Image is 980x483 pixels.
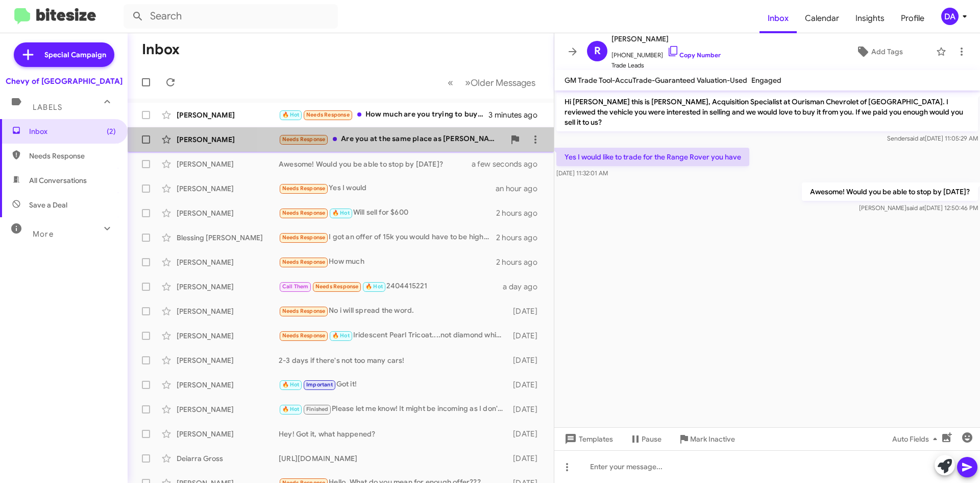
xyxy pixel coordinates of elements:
div: [DATE] [508,306,546,316]
span: Needs Response [282,259,326,265]
div: [DATE] [508,453,546,464]
span: 🔥 Hot [282,111,300,118]
span: Older Messages [471,77,535,88]
div: 2 hours ago [496,208,546,218]
span: Needs Response [306,111,350,118]
span: » [465,76,471,89]
span: Needs Response [29,151,116,161]
span: Engaged [751,76,781,85]
span: More [33,229,54,239]
button: Pause [621,430,670,448]
button: Previous [442,72,459,93]
div: [DATE] [508,380,546,390]
div: [PERSON_NAME] [177,306,279,316]
button: Auto Fields [884,430,949,448]
a: Special Campaign [14,42,114,67]
div: How much [279,256,496,268]
span: Needs Response [282,136,326,143]
div: 2 hours ago [496,257,546,267]
div: 2404415221 [279,281,503,292]
div: [PERSON_NAME] [177,134,279,145]
div: [DATE] [508,331,546,341]
span: Needs Response [282,332,326,339]
span: Sender [DATE] 11:05:29 AM [887,134,978,142]
div: [URL][DOMAIN_NAME] [279,453,508,464]
div: 3 minutes ago [488,110,546,120]
span: Auto Fields [892,430,941,448]
div: [PERSON_NAME] [177,380,279,390]
span: 🔥 Hot [332,332,350,339]
button: Add Tags [826,42,931,61]
a: Copy Number [667,51,721,59]
span: 🔥 Hot [365,283,383,290]
div: [PERSON_NAME] [177,110,279,120]
div: [PERSON_NAME] [177,429,279,439]
span: 🔥 Hot [282,381,300,388]
span: Finished [306,406,329,412]
a: Insights [847,4,893,33]
span: Trade Leads [611,60,721,71]
div: [PERSON_NAME] [177,159,279,169]
div: Deiarra Gross [177,453,279,464]
span: Labels [33,103,62,112]
a: Calendar [797,4,847,33]
div: [PERSON_NAME] [177,282,279,292]
span: Needs Response [282,234,326,241]
div: [DATE] [508,355,546,365]
div: 2-3 days if there's not too many cars! [279,355,508,365]
div: Blessing [PERSON_NAME] [177,233,279,243]
div: [DATE] [508,429,546,439]
div: 2 hours ago [496,233,546,243]
div: [PERSON_NAME] [177,331,279,341]
div: Chevy of [GEOGRAPHIC_DATA] [6,76,122,86]
div: [PERSON_NAME] [177,404,279,415]
a: Inbox [759,4,797,33]
button: Mark Inactive [670,430,743,448]
div: Awesome! Would you be able to stop by [DATE]? [279,159,484,169]
h1: Inbox [142,41,180,58]
span: Needs Response [282,308,326,314]
a: Profile [893,4,933,33]
div: No i will spread the word. [279,305,508,317]
span: said at [906,204,924,212]
span: (2) [107,126,116,136]
span: 🔥 Hot [332,210,350,216]
div: Yes I would [279,182,496,194]
button: DA [933,8,969,25]
div: [PERSON_NAME] [177,355,279,365]
span: Inbox [29,126,116,136]
span: [PERSON_NAME] [611,33,721,45]
div: Are you at the same place as [PERSON_NAME], I got a text from him too [279,133,505,145]
p: Yes I would like to trade for the Range Rover you have [556,148,749,166]
div: an hour ago [496,183,546,194]
span: Needs Response [282,210,326,216]
p: Hi [PERSON_NAME] this is [PERSON_NAME], Acquisition Specialist at Ourisman Chevrolet of [GEOGRAPH... [556,93,978,131]
div: [PERSON_NAME] [177,208,279,218]
span: All Conversations [29,175,87,186]
div: Will sell for $600 [279,207,496,219]
span: Special Campaign [44,50,106,60]
p: Awesome! Would you be able to stop by [DATE]? [802,182,978,201]
span: GM Trade Tool-AccuTrade-Guaranteed Valuation-Used [565,76,747,85]
span: R [594,43,601,59]
div: Please let me know! It might be incoming as I don't see any on my inventory [279,403,508,415]
button: Next [459,72,542,93]
span: Important [306,381,333,388]
span: Needs Response [282,185,326,192]
span: [PHONE_NUMBER] [611,45,721,60]
div: Got it! [279,379,508,390]
div: How much are you trying to buy the car for? [279,109,488,121]
span: Mark Inactive [690,430,735,448]
div: Hey! Got it, what happened? [279,429,508,439]
span: [DATE] 11:32:01 AM [556,169,608,177]
div: a few seconds ago [484,159,546,169]
input: Search [124,4,338,29]
span: said at [907,134,925,142]
div: DA [941,8,959,25]
span: « [448,76,453,89]
span: Save a Deal [29,200,67,210]
button: Templates [554,430,621,448]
